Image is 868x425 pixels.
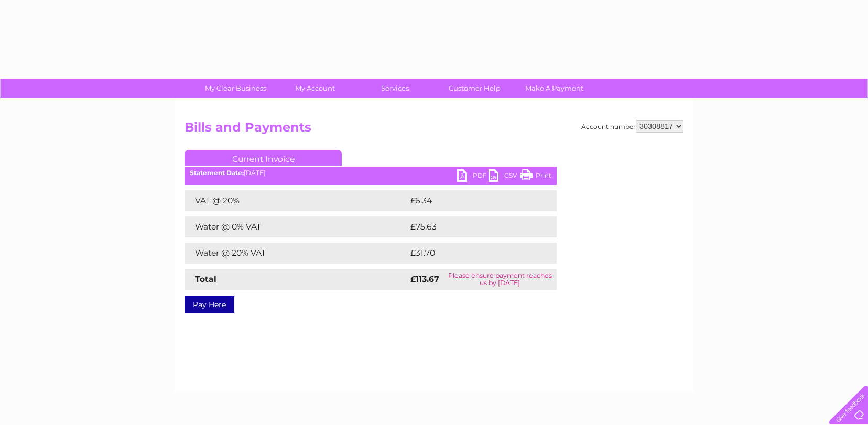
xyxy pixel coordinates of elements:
[185,190,408,211] td: VAT @ 20%
[185,216,408,237] td: Water @ 0% VAT
[489,169,520,184] a: CSV
[457,169,489,184] a: PDF
[581,120,683,133] div: Account number
[511,79,598,98] a: Make A Payment
[272,79,359,98] a: My Account
[520,169,551,184] a: Print
[185,169,557,177] div: [DATE]
[185,243,408,264] td: Water @ 20% VAT
[408,243,535,264] td: £31.70
[408,216,535,237] td: £75.63
[431,79,518,98] a: Customer Help
[185,150,342,166] a: Current Invoice
[195,274,216,284] strong: Total
[443,269,557,290] td: Please ensure payment reaches us by [DATE]
[408,190,532,211] td: £6.34
[185,296,234,313] a: Pay Here
[410,274,439,284] strong: £113.67
[190,169,244,177] b: Statement Date:
[352,79,438,98] a: Services
[185,120,683,140] h2: Bills and Payments
[192,79,279,98] a: My Clear Business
